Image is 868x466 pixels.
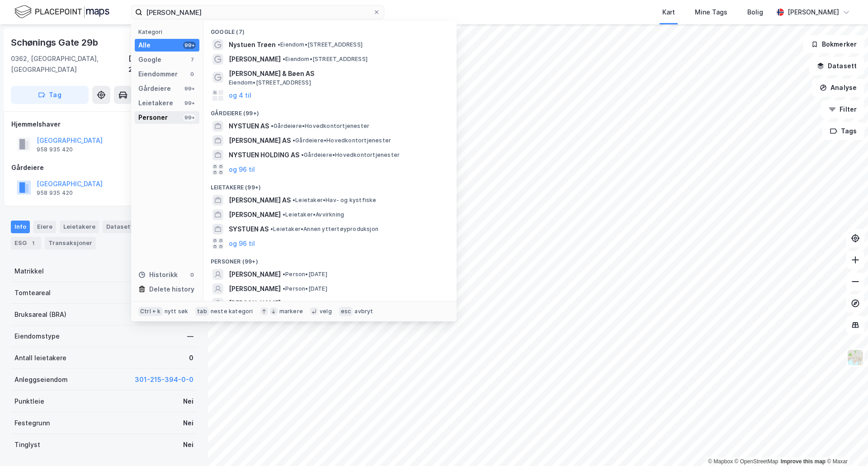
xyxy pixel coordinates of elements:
div: Kategori [138,28,199,35]
div: 0362, [GEOGRAPHIC_DATA], [GEOGRAPHIC_DATA] [11,53,128,75]
input: Søk på adresse, matrikkel, gårdeiere, leietakere eller personer [142,5,373,19]
span: Nystuen Trøen [229,39,276,50]
button: og 96 til [229,164,255,175]
div: 958 935 420 [37,189,73,197]
div: 7 [189,56,196,63]
div: neste kategori [211,308,253,315]
span: NYSTUEN HOLDING AS [229,150,299,160]
span: • [301,151,304,158]
div: 99+ [183,114,196,121]
button: Analyse [812,79,864,97]
div: Nei [183,418,193,428]
span: Gårdeiere • Hovedkontortjenester [292,137,391,144]
div: Tinglyst [14,439,40,450]
span: • [270,226,273,232]
div: Ctrl + k [138,307,163,316]
div: Nei [183,396,193,407]
div: 99+ [183,85,196,92]
div: Personer [138,112,168,123]
div: 0 [189,71,196,78]
div: Eiere [33,221,56,233]
img: Z [847,349,864,366]
button: Bokmerker [803,35,864,53]
span: [PERSON_NAME] [229,269,281,280]
div: Leietakere [138,98,173,108]
span: Leietaker • Avvirkning [283,211,344,218]
div: ESG [11,237,41,249]
span: Gårdeiere • Hovedkontortjenester [301,151,400,159]
div: Transaksjoner [45,237,96,249]
span: • [283,300,285,306]
span: Person • [DATE] [283,285,327,292]
span: • [292,197,295,203]
div: — [187,331,193,342]
div: Tomteareal [14,287,51,298]
span: • [278,41,280,48]
div: Gårdeiere [138,83,171,94]
div: Bruksareal (BRA) [14,309,66,320]
span: • [271,122,274,129]
div: velg [320,308,332,315]
span: • [283,211,285,218]
span: [PERSON_NAME] [229,283,281,294]
div: nytt søk [165,308,189,315]
span: [PERSON_NAME] AS [229,195,291,206]
div: Punktleie [14,396,44,407]
span: [PERSON_NAME] [229,298,281,309]
button: Filter [821,100,864,118]
button: Tags [822,122,864,140]
div: 1 [28,239,38,248]
a: Mapbox [708,458,733,465]
div: avbryt [354,308,373,315]
span: NYSTUEN AS [229,121,269,132]
span: Eiendom • [STREET_ADDRESS] [278,41,363,48]
button: og 96 til [229,238,255,249]
div: tab [195,307,209,316]
span: • [283,56,285,62]
div: Info [11,221,30,233]
div: [GEOGRAPHIC_DATA], 250/9 [128,53,197,75]
span: • [283,271,285,278]
span: Gårdeiere • Hovedkontortjenester [271,122,369,130]
div: Alle [138,40,151,51]
div: Mine Tags [695,7,727,18]
div: Personer (99+) [203,251,457,267]
div: Leietakere [60,221,99,233]
img: logo.f888ab2527a4732fd821a326f86c7f29.svg [14,4,109,20]
div: 958 935 420 [37,146,73,153]
div: Kontrollprogram for chat [823,423,868,466]
div: Google [138,54,161,65]
span: • [283,285,285,292]
div: Antall leietakere [14,353,66,363]
span: • [292,137,295,144]
span: [PERSON_NAME] & Bøen AS [229,68,446,79]
button: Datasett [809,57,864,75]
span: [PERSON_NAME] [229,54,281,65]
span: Person • [DATE] [283,300,327,307]
div: Gårdeiere [11,162,197,173]
div: markere [279,308,303,315]
span: Person • [DATE] [283,271,327,278]
button: Tag [11,86,89,104]
div: Datasett [103,221,137,233]
span: Eiendom • [STREET_ADDRESS] [283,56,368,63]
div: [PERSON_NAME] [788,7,839,18]
div: Delete history [149,284,194,295]
span: SYSTUEN AS [229,224,269,235]
span: Leietaker • Hav- og kystfiske [292,197,377,204]
span: Eiendom • [STREET_ADDRESS] [229,79,311,86]
span: [PERSON_NAME] [229,209,281,220]
div: Schønings Gate 29b [11,35,99,50]
div: Eiendomstype [14,331,60,342]
span: Leietaker • Annen yttertøyproduksjon [270,226,378,233]
div: 99+ [183,42,196,49]
div: Nei [183,439,193,450]
div: Kart [662,7,675,18]
iframe: Chat Widget [823,423,868,466]
a: Improve this map [781,458,826,465]
div: Hjemmelshaver [11,119,197,130]
div: Anleggseiendom [14,374,68,385]
div: Matrikkel [14,266,44,277]
span: [PERSON_NAME] AS [229,135,291,146]
div: 99+ [183,99,196,107]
